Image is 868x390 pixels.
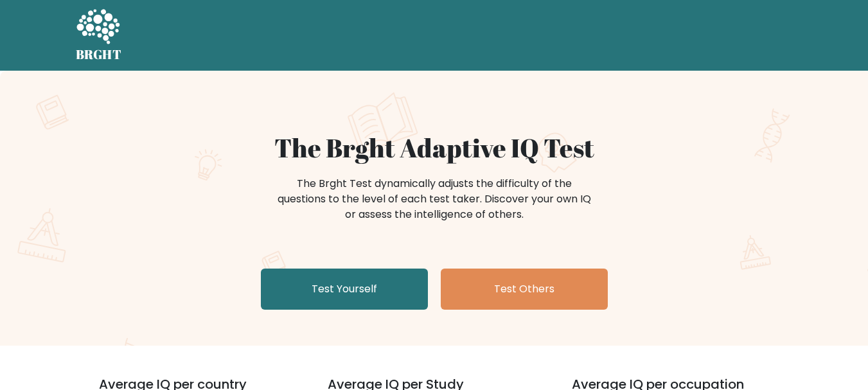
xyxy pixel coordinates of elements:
div: The Brght Test dynamically adjusts the difficulty of the questions to the level of each test take... [274,176,595,222]
h1: The Brght Adaptive IQ Test [121,132,748,163]
a: BRGHT [76,5,122,66]
h5: BRGHT [76,47,122,62]
a: Test Yourself [261,269,428,310]
a: Test Others [441,269,608,310]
